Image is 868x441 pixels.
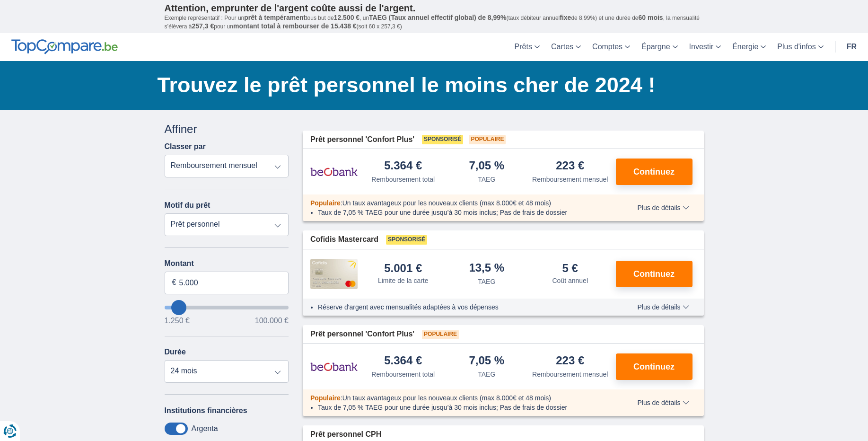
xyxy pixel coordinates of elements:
button: Plus de détails [630,303,696,311]
span: Prêt personnel CPH [310,429,381,440]
span: 12.500 € [334,14,360,21]
span: 1.250 € [165,317,190,325]
div: 7,05 % [469,355,504,368]
div: 223 € [556,160,584,173]
span: Continuez [633,270,675,278]
p: Exemple représentatif : Pour un tous but de , un (taux débiteur annuel de 8,99%) et une durée de ... [165,14,704,31]
label: Institutions financières [165,406,247,415]
div: Limite de la carte [378,276,429,285]
a: Épargne [636,33,684,61]
div: TAEG [478,175,495,184]
span: montant total à rembourser de 15.438 € [233,22,357,30]
label: Argenta [192,424,218,433]
div: 223 € [556,355,584,368]
img: pret personnel Cofidis CC [310,259,358,289]
label: Motif du prêt [165,201,210,210]
div: 7,05 % [469,160,504,173]
li: Réserve d'argent avec mensualités adaptées à vos dépenses [318,302,610,312]
div: Remboursement mensuel [532,370,608,379]
span: Prêt personnel 'Confort Plus' [310,134,414,145]
img: pret personnel Beobank [310,160,358,184]
span: Un taux avantageux pour les nouveaux clients (max 8.000€ et 48 mois) [342,394,551,402]
span: TAEG (Taux annuel effectif global) de 8,99% [369,14,506,21]
img: TopCompare [11,39,118,54]
span: Prêt personnel 'Confort Plus' [310,329,414,340]
a: Comptes [587,33,636,61]
span: Populaire [310,394,341,402]
div: 5.364 € [384,355,422,368]
a: Plus d'infos [772,33,829,61]
input: wantToBorrow [165,306,289,309]
div: Affiner [165,121,289,137]
span: 100.000 € [255,317,289,325]
div: Remboursement mensuel [532,175,608,184]
button: Continuez [616,159,693,185]
span: prêt à tempérament [244,14,306,21]
button: Plus de détails [630,399,696,406]
div: 5.001 € [384,263,422,274]
span: € [172,277,176,288]
button: Continuez [616,353,693,380]
span: Cofidis Mastercard [310,234,378,245]
span: Plus de détails [637,204,689,211]
a: Énergie [727,33,772,61]
span: Populaire [469,135,506,144]
span: Continuez [633,168,675,176]
div: : [303,198,617,208]
button: Plus de détails [630,204,696,212]
span: Populaire [310,199,341,207]
span: fixe [560,14,571,21]
a: Cartes [545,33,587,61]
span: 60 mois [639,14,663,21]
div: TAEG [478,370,495,379]
div: TAEG [478,277,495,286]
label: Durée [165,348,186,356]
span: Un taux avantageux pour les nouveaux clients (max 8.000€ et 48 mois) [342,199,551,207]
p: Attention, emprunter de l'argent coûte aussi de l'argent. [165,2,704,14]
a: Investir [684,33,727,61]
label: Classer par [165,142,206,151]
span: Plus de détails [637,304,689,310]
span: Sponsorisé [422,135,463,144]
div: : [303,393,617,403]
div: Remboursement total [371,370,435,379]
span: 257,3 € [192,22,214,30]
a: fr [841,33,862,61]
div: 13,5 % [469,262,504,275]
div: 5 € [562,263,578,274]
a: Prêts [509,33,545,61]
h1: Trouvez le prêt personnel le moins cher de 2024 ! [158,71,704,100]
div: Coût annuel [552,276,588,285]
li: Taux de 7,05 % TAEG pour une durée jusqu’à 30 mois inclus; Pas de frais de dossier [318,403,610,412]
span: Populaire [422,330,459,339]
span: Continuez [633,362,675,371]
div: 5.364 € [384,160,422,173]
li: Taux de 7,05 % TAEG pour une durée jusqu’à 30 mois inclus; Pas de frais de dossier [318,208,610,217]
label: Montant [165,259,289,268]
span: Plus de détails [637,399,689,406]
div: Remboursement total [371,175,435,184]
img: pret personnel Beobank [310,355,358,379]
button: Continuez [616,261,693,287]
span: Sponsorisé [386,235,427,245]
